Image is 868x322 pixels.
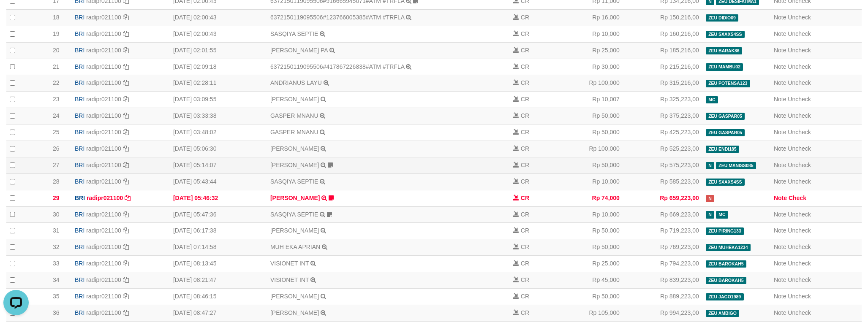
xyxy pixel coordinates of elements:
td: Rp 10,007 [556,92,623,108]
span: CR [521,260,529,267]
a: GASPER MNANU [270,129,318,135]
td: Rp 575,223,00 [623,157,702,173]
a: radipr021100 [86,79,121,86]
span: 21 [53,63,60,70]
span: BRI [75,112,84,119]
a: radipr021100 [86,162,121,168]
td: Rp 10,000 [556,173,623,190]
a: radipr021100 [86,276,121,283]
span: ZEU POTENSA123 [706,80,750,87]
td: Rp 315,216,00 [623,75,702,92]
a: Uncheck [788,309,811,316]
td: Rp 889,223,00 [623,289,702,305]
a: radipr021100 [86,30,121,37]
a: Uncheck [788,63,811,70]
span: BRI [75,178,84,185]
a: Copy radipr021100 to clipboard [123,129,129,135]
a: [PERSON_NAME] PA [270,47,328,54]
span: 24 [53,112,60,119]
a: Note [774,244,786,250]
span: ZEU MUHEKA1234 [706,244,751,251]
a: 6372150119095506#123766005385#ATM #TRFLA [270,14,404,21]
a: Note [774,309,786,316]
td: Rp 10,000 [556,26,623,42]
span: BRI [75,145,84,152]
a: Uncheck [788,129,811,135]
a: Copy radipr021100 to clipboard [123,63,129,70]
span: BRI [75,276,84,283]
span: CR [521,309,529,316]
td: [DATE] 05:43:44 [170,173,267,190]
span: 36 [53,309,60,316]
a: Copy radipr021100 to clipboard [123,293,129,300]
span: CR [521,244,529,250]
td: Rp 659,223,00 [623,190,702,206]
a: Note [774,260,786,267]
a: radipr021100 [86,47,121,54]
span: 28 [53,178,60,185]
span: 25 [53,129,60,135]
span: BRI [75,14,84,21]
a: Uncheck [788,162,811,168]
span: CR [521,63,529,70]
td: Rp 585,223,00 [623,173,702,190]
span: BRI [75,47,84,54]
td: Rp 50,000 [556,239,623,256]
td: [DATE] 05:06:30 [170,141,267,157]
a: [PERSON_NAME] [270,162,319,168]
td: [DATE] 03:33:38 [170,108,267,124]
a: Copy radipr021100 to clipboard [123,47,129,54]
span: CR [521,227,529,234]
a: radipr021100 [86,260,121,267]
a: Copy radipr021100 to clipboard [123,14,129,21]
a: [PERSON_NAME] [270,96,319,103]
a: Note [774,293,786,300]
a: ANDRIANUS LAYU [270,79,322,86]
td: Rp 50,000 [556,289,623,305]
td: Rp 425,223,00 [623,124,702,141]
a: Uncheck [788,47,811,54]
span: BRI [75,162,84,168]
a: Note [774,63,786,70]
span: CR [521,112,529,119]
a: radipr021100 [86,293,121,300]
td: Rp 10,000 [556,206,623,223]
td: [DATE] 03:09:55 [170,92,267,108]
a: radipr021100 [86,14,121,21]
a: Uncheck [788,211,811,218]
a: Copy radipr021100 to clipboard [123,260,129,267]
a: Note [774,14,786,21]
td: Rp 74,000 [556,190,623,206]
a: Note [774,30,786,37]
span: BRI [75,129,84,135]
span: ZEU PIRING133 [706,227,744,235]
td: Rp 25,000 [556,42,623,59]
a: Note [774,112,786,119]
a: radipr021100 [86,145,121,152]
a: radipr021100 [86,227,121,234]
a: Uncheck [788,145,811,152]
a: Note [774,47,786,54]
span: ZEU JAGO1989 [706,293,744,300]
td: [DATE] 02:01:55 [170,42,267,59]
td: [DATE] 06:17:38 [170,223,267,239]
span: 27 [53,162,60,168]
span: CR [521,79,529,86]
a: Note [774,227,786,234]
a: radipr021100 [86,129,121,135]
a: Note [774,195,787,201]
a: Uncheck [788,244,811,250]
td: [DATE] 08:13:45 [170,256,267,272]
td: Rp 100,000 [556,141,623,157]
td: Rp 16,000 [556,9,623,26]
td: Rp 150,216,00 [623,9,702,26]
span: CR [521,276,529,283]
a: Note [774,79,786,86]
span: 32 [53,244,60,250]
a: Uncheck [788,293,811,300]
span: CR [521,178,529,185]
a: VISIONET INT [270,276,309,283]
a: Uncheck [788,276,811,283]
span: 29 [53,195,60,201]
td: Rp 50,000 [556,223,623,239]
